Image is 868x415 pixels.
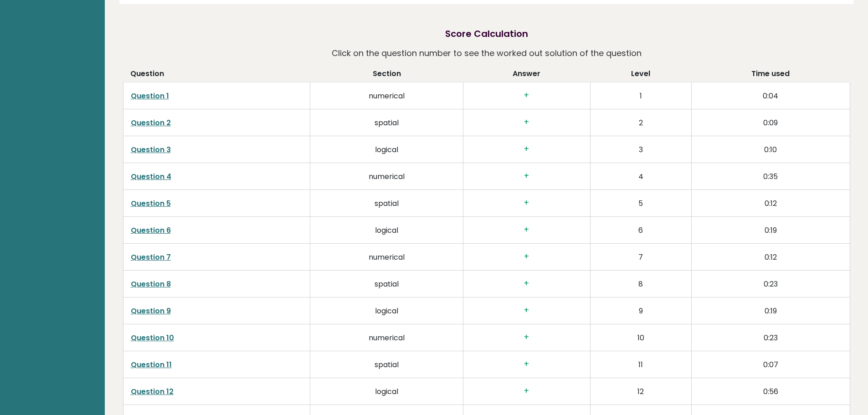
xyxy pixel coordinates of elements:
[131,225,171,236] a: Question 6
[590,271,691,297] td: 8
[691,324,850,351] td: 0:23
[691,244,850,271] td: 0:12
[310,190,463,217] td: spatial
[471,225,583,235] h3: +
[332,45,642,61] p: Click on the question number to see the worked out solution of the question
[463,68,591,82] th: Answer
[123,68,310,82] th: Question
[131,386,174,397] a: Question 12
[310,82,463,109] td: numerical
[590,163,691,190] td: 4
[310,109,463,136] td: spatial
[131,118,171,128] a: Question 2
[691,109,850,136] td: 0:09
[310,297,463,324] td: logical
[590,244,691,271] td: 7
[131,144,171,155] a: Question 3
[590,378,691,405] td: 12
[310,324,463,351] td: numerical
[131,333,174,343] a: Question 10
[310,351,463,378] td: spatial
[471,359,583,369] h3: +
[131,279,171,289] a: Question 8
[471,144,583,154] h3: +
[131,306,171,316] a: Question 9
[471,91,583,100] h3: +
[131,198,171,209] a: Question 5
[590,190,691,217] td: 5
[471,386,583,396] h3: +
[310,378,463,405] td: logical
[471,171,583,181] h3: +
[590,297,691,324] td: 9
[131,359,172,370] a: Question 11
[590,109,691,136] td: 2
[310,163,463,190] td: numerical
[471,252,583,261] h3: +
[131,91,169,101] a: Question 1
[691,351,850,378] td: 0:07
[471,333,583,342] h3: +
[691,217,850,244] td: 0:19
[310,68,463,82] th: Section
[471,118,583,127] h3: +
[691,271,850,297] td: 0:23
[691,82,850,109] td: 0:04
[445,27,528,41] h2: Score Calculation
[590,82,691,109] td: 1
[131,252,171,262] a: Question 7
[691,136,850,163] td: 0:10
[310,136,463,163] td: logical
[471,306,583,315] h3: +
[590,136,691,163] td: 3
[310,217,463,244] td: logical
[310,244,463,271] td: numerical
[691,297,850,324] td: 0:19
[590,217,691,244] td: 6
[131,171,171,182] a: Question 4
[471,279,583,288] h3: +
[691,163,850,190] td: 0:35
[691,378,850,405] td: 0:56
[310,271,463,297] td: spatial
[590,351,691,378] td: 11
[691,190,850,217] td: 0:12
[590,324,691,351] td: 10
[691,68,850,82] th: Time used
[471,198,583,208] h3: +
[590,68,691,82] th: Level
